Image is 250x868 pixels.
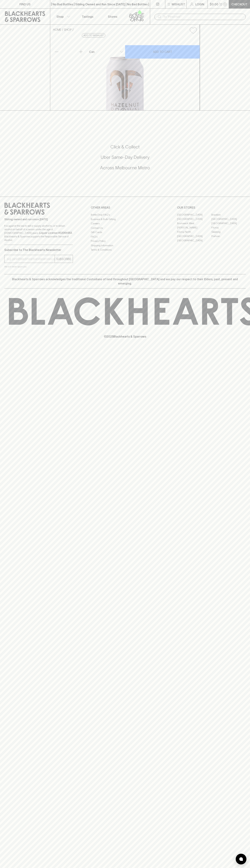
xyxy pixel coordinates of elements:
a: Contact Us [91,226,159,230]
a: Terms & Conditions [91,248,159,252]
img: bubble-icon [239,857,243,861]
p: We will never spam you [4,265,73,268]
p: Stores [108,14,117,19]
p: Subscribe to The Blackhearts Newsletter [4,248,73,252]
a: [GEOGRAPHIC_DATA] [177,234,211,238]
p: Login [195,2,204,6]
button: Add to wishlist [188,26,198,35]
a: Gift Cards [91,230,159,235]
p: ADD TO CART [153,50,172,54]
a: HOME [53,28,61,31]
p: $0.00 [210,2,218,6]
input: Try "Pinot noir" [163,14,243,20]
a: [GEOGRAPHIC_DATA] [177,217,211,221]
p: Wishlist [172,2,185,6]
p: 0 [224,3,226,5]
a: Brunswick West [177,221,211,225]
strong: Liquor License #32064953 [39,231,72,234]
div: Can [88,48,125,55]
a: [GEOGRAPHIC_DATA] [177,238,211,243]
p: Blackhearts & Sparrows acknowledges the traditional Custodians of land throughout [GEOGRAPHIC_DAT... [7,277,243,286]
button: SUBSCRIBE [55,255,73,263]
a: Braddon [211,213,246,217]
p: Sibling owned and run since [DATE] [4,218,73,221]
button: Shop [50,9,75,24]
a: Privacy Policy [91,239,159,243]
h5: Uber Same-Day Delivery [4,154,246,160]
a: Fitzroy [211,225,246,230]
a: Fitzroy North [177,230,211,234]
p: Shop [56,14,64,19]
input: e.g. jane@blackheartsandsparrows.com.au [7,256,55,262]
a: [GEOGRAPHIC_DATA] [211,217,246,221]
p: SUBSCRIBE [56,257,71,261]
a: [GEOGRAPHIC_DATA] [177,213,211,217]
a: Careers [91,221,159,226]
a: Tastings [75,9,100,24]
a: [GEOGRAPHIC_DATA] [211,221,246,225]
button: Add to wishlist [82,33,105,38]
p: FIND US [19,2,31,6]
a: Shipping Information [91,243,159,248]
a: FAQ's [91,235,159,239]
p: Can [89,50,95,54]
p: Tastings [82,14,93,19]
div: Call to action block [4,130,246,189]
p: OTHER AREAS [91,205,159,210]
a: SHOP [64,28,72,31]
h5: Across Melbourne Metro [4,165,246,171]
a: Geelong [211,230,246,234]
h5: Click & Collect [4,144,246,150]
a: Prahran [211,234,246,238]
p: OUR STORES [177,205,246,210]
p: Checkout [231,2,247,6]
button: ADD TO CART [125,45,200,59]
a: Bottle Drop FAQ's [91,213,159,217]
img: 70663.png [50,37,200,110]
a: Stores [100,9,125,24]
a: [PERSON_NAME] [177,225,211,230]
p: It is against the law to sell or supply alcohol to, or to obtain alcohol on behalf of a person un... [4,224,73,242]
a: Business & Bulk Gifting [91,217,159,221]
